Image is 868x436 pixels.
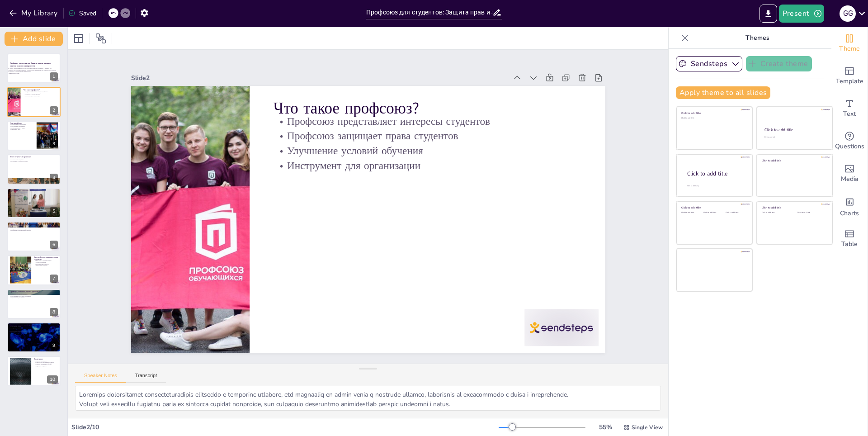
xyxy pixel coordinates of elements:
[23,90,58,92] p: Профсоюз представляет интересы студентов
[34,361,58,363] p: Возможности для активного участия
[759,5,777,23] button: Export to PowerPoint
[366,6,492,19] input: Insert title
[10,196,58,198] p: Доступ к ресурсам
[7,322,61,352] div: 9
[841,174,859,184] span: Media
[681,212,702,214] div: Click to add text
[10,161,58,162] p: Поддержка в решении проблем
[273,97,581,119] p: Что такое профсоюз?
[68,9,96,18] div: Saved
[34,363,58,365] p: Создание справедливой [DATE]
[10,327,58,329] p: Поддержка профбюро
[10,159,58,161] p: Участие в обсуждениях
[681,117,746,119] div: Click to add text
[34,260,58,262] p: Переговоры с администрацией
[10,122,34,125] p: Роль профбюро
[7,356,61,386] div: 10
[10,191,58,193] p: Льготы для членов
[687,170,745,178] div: Click to add title
[50,308,58,316] div: 8
[7,6,61,20] button: My Library
[50,341,58,350] div: 9
[835,142,864,152] span: Questions
[9,72,57,74] p: Generated with [URL]
[10,125,34,127] p: Организация мероприятий
[632,424,663,431] span: Single View
[9,67,57,72] p: В данной презентации мы обсудим, что такое профсоюз, профбюро и профком для студентов, их функции...
[836,76,863,86] span: Template
[10,228,58,230] p: Создание атмосферы сотрудничества
[50,275,58,283] div: 7
[34,360,58,362] p: Важность профсоюза
[831,223,868,255] div: Add a table
[7,87,61,117] div: 2
[7,289,61,319] div: 8
[131,74,508,82] div: Slide 2
[676,86,770,99] button: Apply theme to all slides
[50,140,58,148] div: 3
[726,212,746,214] div: Click to add text
[779,5,824,23] button: Present
[831,60,868,92] div: Add ready made slides
[10,129,34,131] p: Связующее звено
[10,223,58,226] p: Активное участие в жизни университета
[10,297,58,299] p: Вдохновение для участия
[841,239,858,249] span: Table
[746,56,812,71] button: Create theme
[10,230,58,232] p: Влияние на образовательный процесс
[23,88,58,91] p: Что такое профсоюз?
[50,207,58,215] div: 5
[23,92,58,94] p: Профсоюз защищает права студентов
[10,331,58,332] p: Преимущества для студентов
[831,157,868,190] div: Add images, graphics, shapes or video
[34,265,58,267] p: Защита прав студентов
[10,226,58,228] p: Внесение изменений
[273,143,581,158] p: Улучшение условий обучения
[7,222,61,251] div: 6
[7,255,61,285] div: 7
[843,109,856,119] span: Text
[50,174,58,182] div: 4
[681,206,746,209] div: Click to add title
[831,92,868,125] div: Add text boxes
[10,294,58,295] p: Снижение стоимости обучения
[10,292,58,294] p: Улучшение условий проживания
[47,375,58,384] div: 10
[75,386,661,411] textarea: Loremips dolorsitamet consecteturadipis elitseddo e temporinc utlabore, etd magnaaliq en admin ve...
[692,27,822,49] p: Themes
[95,33,106,44] span: Position
[10,124,34,126] p: Структурное подразделение
[10,157,58,159] p: Влияние на принятие решений
[10,193,58,194] p: Программы поддержки
[75,373,126,383] button: Speaker Notes
[762,206,826,209] div: Click to add title
[10,62,51,67] strong: Профсоюз для студентов: Защита прав и активное участие в жизни университета
[676,56,742,71] button: Sendsteps
[762,212,790,214] div: Click to add text
[34,264,58,265] p: Представление интересов
[50,241,58,249] div: 6
[34,365,58,367] p: Поддержка студентов
[7,154,61,184] div: 4
[764,127,825,133] div: Click to add title
[840,5,856,22] div: g g
[681,111,746,115] div: Click to add title
[10,324,58,327] p: Как стать членом профсоюза?
[10,295,58,297] p: Организация культурных мероприятий
[273,114,581,128] p: Профсоюз представляет интересы студентов
[273,128,581,143] p: Профсоюз защищает права студентов
[71,423,499,431] div: Slide 2 / 10
[10,162,58,164] p: Активное участие в жизни
[50,106,58,114] div: 2
[10,290,58,293] p: Примеры успешной работы профсоюза
[703,212,724,214] div: Click to add text
[23,94,58,95] p: Улучшение условий обучения
[839,44,860,54] span: Theme
[10,326,58,327] p: Заполнение заявки
[831,27,868,60] div: Change the overall theme
[7,53,61,83] div: 1
[831,125,868,157] div: Get real-time input from your audience
[594,423,616,431] div: 55 %
[273,158,581,173] p: Инструмент для организации
[7,121,61,151] div: 3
